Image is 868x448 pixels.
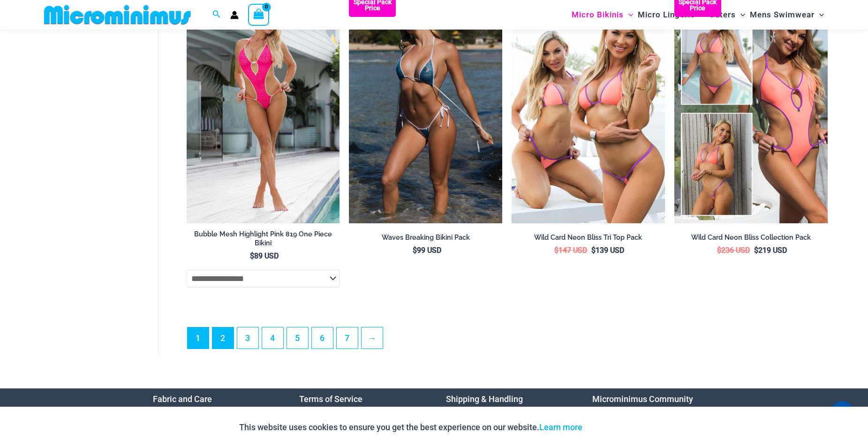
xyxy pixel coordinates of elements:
[568,1,828,28] nav: Site Navigation
[569,3,635,27] a: Micro BikinisMenu ToggleMenu Toggle
[212,9,221,21] a: Search icon link
[349,233,502,242] h2: Waves Breaking Bikini Pack
[40,4,195,25] img: MM SHOP LOGO FLAT
[188,327,209,349] span: Page 1
[754,246,787,255] bdi: 219 USD
[248,4,270,25] a: View Shopping Cart, empty
[362,327,383,349] a: →
[815,3,824,27] span: Menu Toggle
[512,233,665,242] h2: Wild Card Neon Bliss Tri Top Pack
[591,246,624,255] bdi: 139 USD
[413,246,417,255] span: $
[299,394,362,404] a: Terms of Service
[589,416,629,439] button: Accept
[262,327,283,349] a: Page 4
[717,246,721,255] span: $
[554,246,559,255] span: $
[554,246,587,255] bdi: 147 USD
[153,394,212,404] a: Fabric and Care
[674,233,828,242] h2: Wild Card Neon Bliss Collection Pack
[624,3,633,27] span: Menu Toggle
[572,3,624,27] span: Micro Bikinis
[337,327,358,349] a: Page 7
[312,327,333,349] a: Page 6
[239,420,582,434] p: This website uses cookies to ensure you get the best experience on our website.
[591,246,596,255] span: $
[674,233,828,245] a: Wild Card Neon Bliss Collection Pack
[187,327,828,354] nav: Product Pagination
[413,246,441,255] bdi: 99 USD
[707,3,747,27] a: OutersMenu ToggleMenu Toggle
[754,246,758,255] span: $
[736,3,745,27] span: Menu Toggle
[250,251,279,260] bdi: 89 USD
[187,230,340,247] h2: Bubble Mesh Highlight Pink 819 One Piece Bikini
[230,11,239,19] a: Account icon link
[592,394,693,404] a: Microminimus Community
[747,3,826,27] a: Mens SwimwearMenu ToggleMenu Toggle
[512,233,665,245] a: Wild Card Neon Bliss Tri Top Pack
[187,230,340,251] a: Bubble Mesh Highlight Pink 819 One Piece Bikini
[539,422,582,432] a: Learn more
[635,3,707,27] a: Micro LingerieMenu ToggleMenu Toggle
[446,394,523,404] a: Shipping & Handling
[638,3,695,27] span: Micro Lingerie
[717,246,750,255] bdi: 236 USD
[349,233,502,245] a: Waves Breaking Bikini Pack
[750,3,815,27] span: Mens Swimwear
[212,327,234,349] a: Page 2
[287,327,308,349] a: Page 5
[250,251,254,260] span: $
[709,3,736,27] span: Outers
[237,327,258,349] a: Page 3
